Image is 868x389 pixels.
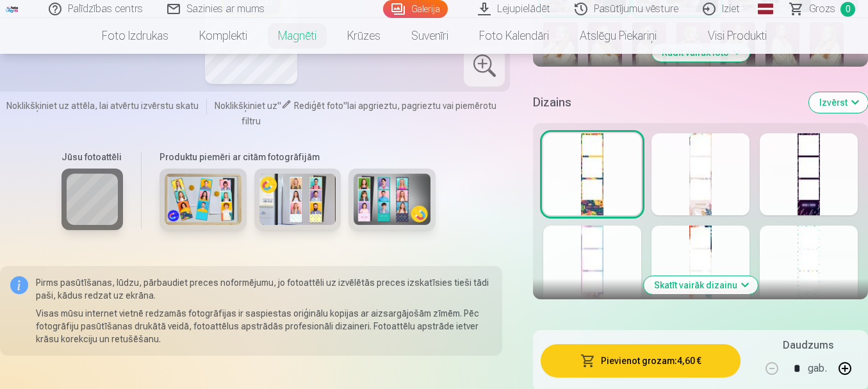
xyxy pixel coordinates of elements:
span: Grozs [809,1,835,17]
span: Rediģēt foto [294,101,343,111]
a: Komplekti [184,18,263,54]
span: lai apgrieztu, pagrieztu vai piemērotu filtru [242,101,496,126]
h5: Daudzums [783,338,833,353]
p: Pirms pasūtīšanas, lūdzu, pārbaudiet preces noformējumu, jo fotoattēli uz izvēlētās preces izskat... [36,276,492,302]
a: Krūzes [332,18,396,54]
button: Pievienot grozam:4,60 € [541,344,741,377]
span: " [277,101,281,111]
a: Foto kalendāri [464,18,564,54]
h6: Jūsu fotoattēli [61,151,123,163]
span: Noklikšķiniet uz [215,101,277,111]
a: Suvenīri [396,18,464,54]
button: Skatīt vairāk dizainu [644,276,758,294]
h5: Dizains [533,94,799,112]
a: Magnēti [263,18,332,54]
div: gab. [808,353,827,384]
span: 0 [840,2,855,17]
a: Foto izdrukas [86,18,184,54]
img: /fa1 [5,5,19,13]
p: Visas mūsu internet vietnē redzamās fotogrāfijas ir saspiestas oriģinālu kopijas ar aizsargājošām... [36,307,492,345]
span: " [343,101,347,111]
a: Atslēgu piekariņi [564,18,672,54]
button: Izvērst [809,92,868,113]
span: Noklikšķiniet uz attēla, lai atvērtu izvērstu skatu [6,99,199,112]
h6: Produktu piemēri ar citām fotogrāfijām [154,151,441,163]
a: Visi produkti [672,18,782,54]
